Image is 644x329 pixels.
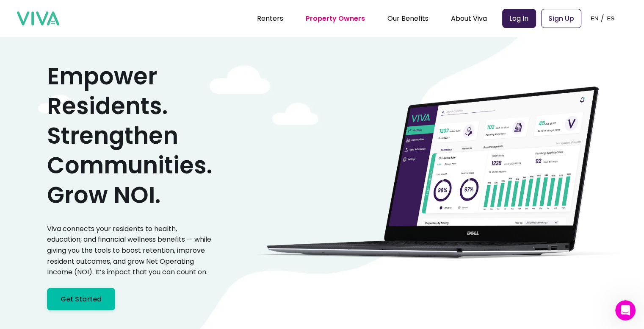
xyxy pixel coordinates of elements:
button: ES [604,5,617,31]
iframe: Intercom live chat [615,300,636,321]
h1: Empower Residents. Strengthen Communities. Grow NOI. [47,61,212,210]
p: / [601,12,604,25]
a: Log In [502,9,536,28]
a: Get Started [47,288,116,310]
img: viva [17,11,59,26]
div: Our Benefits [387,8,428,29]
a: Property Owners [306,14,365,23]
div: About Viva [451,8,487,29]
button: EN [588,5,601,31]
p: Viva connects your residents to health, education, and financial wellness benefits — while giving... [47,223,212,278]
a: Sign Up [541,9,581,28]
a: Renters [257,14,283,23]
img: cityscape [239,86,620,259]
